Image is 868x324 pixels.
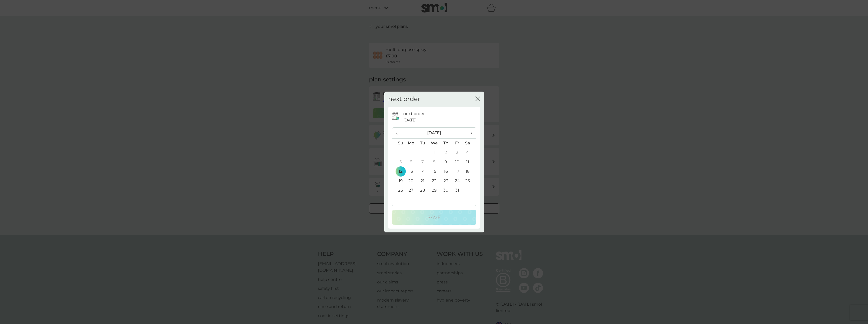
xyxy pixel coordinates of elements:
td: 26 [392,186,405,195]
th: [DATE] [405,128,463,139]
p: Save [427,213,441,221]
td: 12 [392,167,405,176]
th: Mo [405,138,417,148]
td: 9 [440,157,451,167]
button: close [475,96,480,102]
td: 29 [428,186,440,195]
span: ‹ [396,128,401,138]
th: We [428,138,440,148]
td: 27 [405,186,417,195]
td: 21 [417,176,428,186]
span: › [467,128,472,138]
th: Th [440,138,451,148]
td: 28 [417,186,428,195]
td: 20 [405,176,417,186]
td: 23 [440,176,451,186]
td: 16 [440,167,451,176]
td: 22 [428,176,440,186]
span: [DATE] [403,117,417,123]
td: 11 [463,157,476,167]
td: 8 [428,157,440,167]
td: 5 [392,157,405,167]
h2: next order [388,95,420,103]
td: 13 [405,167,417,176]
td: 30 [440,186,451,195]
td: 2 [440,148,451,157]
td: 17 [451,167,463,176]
td: 24 [451,176,463,186]
th: Fr [451,138,463,148]
th: Su [392,138,405,148]
td: 25 [463,176,476,186]
td: 19 [392,176,405,186]
td: 4 [463,148,476,157]
td: 10 [451,157,463,167]
td: 7 [417,157,428,167]
td: 15 [428,167,440,176]
td: 18 [463,167,476,176]
td: 31 [451,186,463,195]
td: 6 [405,157,417,167]
button: Save [392,210,476,225]
th: Tu [417,138,428,148]
td: 3 [451,148,463,157]
td: 1 [428,148,440,157]
p: next order [403,110,425,117]
th: Sa [463,138,476,148]
td: 14 [417,167,428,176]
